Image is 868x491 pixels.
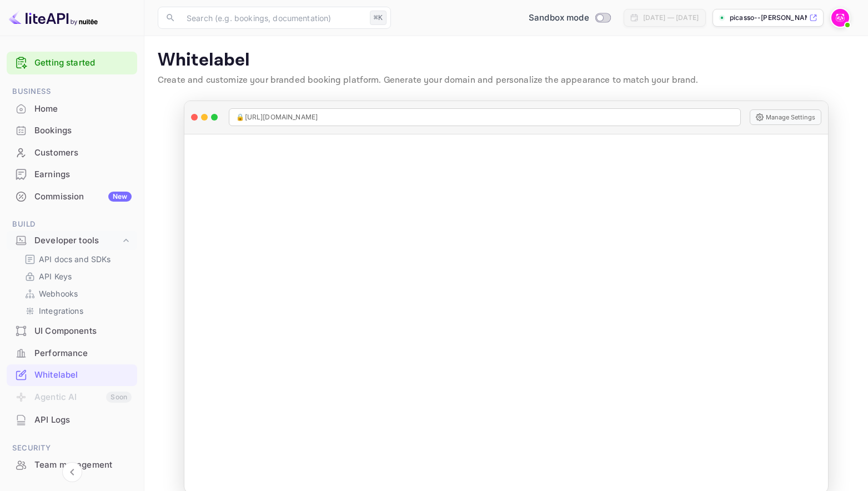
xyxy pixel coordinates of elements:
span: Sandbox mode [529,12,589,24]
a: Integrations [24,305,128,317]
a: Webhooks [24,288,128,299]
a: API Logs [7,409,137,430]
p: Create and customize your branded booking platform. Generate your domain and personalize the appe... [158,74,855,87]
a: Getting started [34,57,132,69]
div: ⌘K [370,11,387,25]
div: Switch to Production mode [524,12,615,24]
a: API Keys [24,270,128,282]
span: 🔒 [URL][DOMAIN_NAME] [236,112,318,122]
a: CommissionNew [7,186,137,207]
div: CommissionNew [7,186,137,208]
p: Integrations [39,305,83,317]
div: Performance [34,347,132,360]
div: Customers [7,142,137,164]
div: Getting started [7,52,137,74]
a: API docs and SDKs [24,253,128,265]
div: API Logs [7,409,137,431]
div: Whitelabel [34,369,132,382]
div: Bookings [34,124,132,137]
div: API Logs [34,414,132,427]
p: Webhooks [39,288,78,299]
div: Customers [34,147,132,159]
p: picasso--[PERSON_NAME]--6gix... [730,13,807,23]
button: Collapse navigation [62,462,82,482]
button: Manage Settings [750,109,821,125]
p: API docs and SDKs [39,253,111,265]
div: Whitelabel [7,364,137,386]
a: Bookings [7,120,137,141]
span: Business [7,86,137,98]
img: LiteAPI logo [9,9,98,27]
div: [DATE] — [DATE] [643,13,699,23]
a: Home [7,98,137,119]
div: Team management [34,459,132,472]
div: New [108,192,132,202]
input: Search (e.g. bookings, documentation) [180,7,365,29]
a: Performance [7,343,137,363]
div: UI Components [7,320,137,342]
div: Bookings [7,120,137,142]
div: Developer tools [7,231,137,250]
a: Team management [7,454,137,475]
div: Earnings [7,164,137,186]
div: API docs and SDKs [20,251,133,267]
span: Security [7,442,137,454]
div: API Keys [20,268,133,284]
p: API Keys [39,270,72,282]
div: Webhooks [20,285,133,302]
img: Picasso “Picasso” [831,9,849,27]
div: Performance [7,343,137,364]
a: Whitelabel [7,364,137,385]
div: Home [34,103,132,116]
a: Earnings [7,164,137,184]
div: Team management [7,454,137,476]
span: Build [7,218,137,231]
div: Developer tools [34,234,121,247]
a: UI Components [7,320,137,341]
p: Whitelabel [158,49,855,72]
div: Home [7,98,137,120]
div: Integrations [20,303,133,319]
a: Customers [7,142,137,163]
div: Commission [34,191,132,203]
div: UI Components [34,325,132,338]
div: Earnings [34,168,132,181]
